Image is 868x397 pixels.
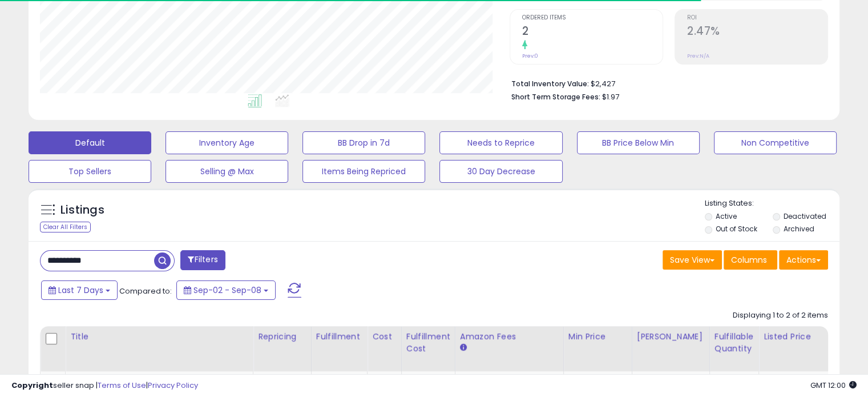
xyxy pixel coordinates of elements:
h2: 2 [522,25,663,40]
b: Total Inventory Value: [511,79,589,89]
button: Needs to Reprice [439,131,562,154]
div: [PERSON_NAME] [637,331,705,343]
a: Privacy Policy [148,380,198,391]
label: Active [716,211,737,221]
button: Actions [779,250,828,270]
div: Displaying 1 to 2 of 2 items [733,310,828,321]
button: Selling @ Max [165,160,288,183]
div: Amazon Fees [460,331,559,343]
p: Listing States: [705,198,839,209]
button: Items Being Repriced [302,160,425,183]
button: Last 7 Days [41,280,118,300]
small: Amazon Fees. [460,343,467,353]
button: Default [29,131,151,154]
button: Filters [180,250,225,270]
h2: 2.47% [687,25,827,40]
button: Inventory Age [165,131,288,154]
span: ROI [687,15,827,21]
small: Prev: N/A [687,53,709,59]
li: $2,427 [511,76,819,90]
b: Short Term Storage Fees: [511,92,600,102]
button: Top Sellers [29,160,151,183]
button: BB Drop in 7d [302,131,425,154]
div: Fulfillment Cost [406,331,450,355]
button: Save View [663,250,722,270]
div: Min Price [568,331,627,343]
button: Columns [724,250,777,270]
span: Compared to: [119,286,172,296]
div: Cost [372,331,397,343]
span: $1.97 [602,91,619,102]
button: Non Competitive [714,131,837,154]
h5: Listings [60,202,104,218]
strong: Copyright [11,380,53,391]
span: 2025-09-16 12:00 GMT [810,380,857,391]
span: Ordered Items [522,15,663,21]
div: Repricing [258,331,306,343]
div: Fulfillment [316,331,362,343]
span: Sep-02 - Sep-08 [193,284,261,296]
div: Clear All Filters [40,222,91,232]
div: seller snap | | [11,380,198,391]
button: BB Price Below Min [577,131,700,154]
div: Listed Price [764,331,862,343]
a: Terms of Use [98,380,146,391]
small: Prev: 0 [522,53,538,59]
span: Columns [731,254,767,266]
label: Deactivated [783,211,826,221]
div: Fulfillable Quantity [714,331,754,355]
label: Archived [783,224,814,234]
label: Out of Stock [716,224,757,234]
button: Sep-02 - Sep-08 [176,280,276,300]
span: Last 7 Days [58,284,103,296]
button: 30 Day Decrease [439,160,562,183]
div: Title [70,331,248,343]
